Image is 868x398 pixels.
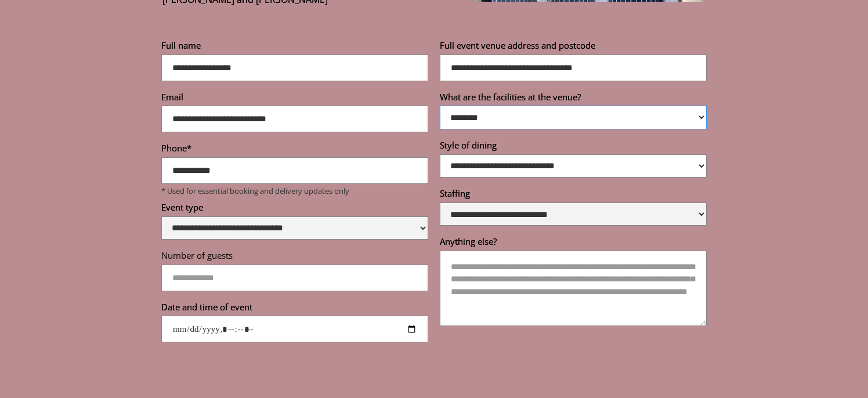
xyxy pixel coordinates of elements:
label: Staffing [440,187,707,202]
p: * Used for essential booking and delivery updates only [161,186,428,196]
label: Full event venue address and postcode [440,39,707,55]
label: Full name [161,39,428,55]
label: Event type [161,201,428,216]
label: Number of guests [161,249,428,265]
label: Phone* [161,142,428,157]
label: What are the facilities at the venue? [440,91,707,106]
label: Style of dining [440,139,707,154]
label: Date and time of event [161,301,428,316]
label: Email [161,91,428,106]
label: Anything else? [440,236,707,251]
